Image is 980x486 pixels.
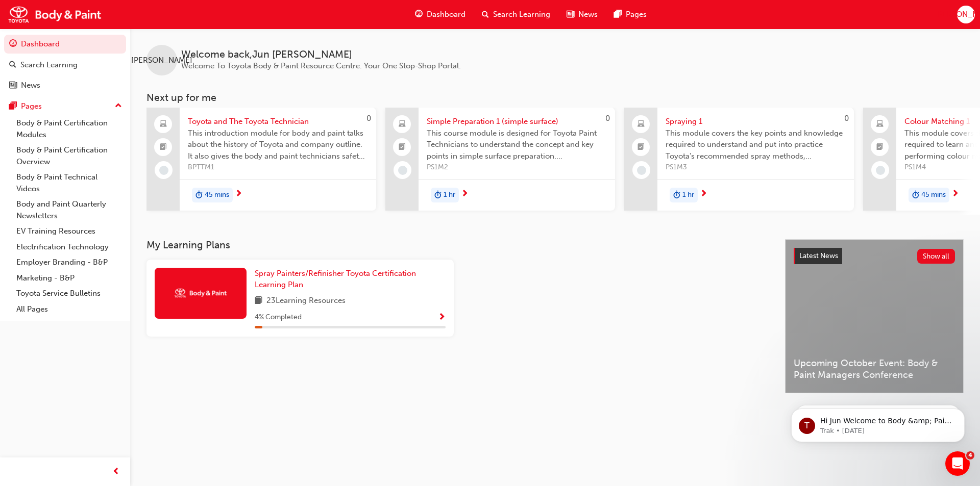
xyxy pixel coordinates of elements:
[966,451,974,459] span: 4
[794,248,955,264] a: Latest NewsShow all
[666,162,846,173] span: PS1M3
[173,287,229,299] img: Trak
[130,92,980,104] h3: Next up for me
[115,99,122,113] span: up-icon
[434,189,442,202] span: duration-icon
[159,166,168,175] span: learningRecordVerb_NONE-icon
[407,4,474,25] a: guage-iconDashboard
[461,190,469,199] span: next-icon
[876,141,884,154] span: booktick-icon
[12,223,126,239] a: EV Training Resources
[160,118,167,131] span: laptop-icon
[9,61,16,70] span: search-icon
[188,116,368,127] span: Toyota and The Toyota Technician
[876,166,885,175] span: learningRecordVerb_NONE-icon
[4,35,126,54] a: Dashboard
[9,102,17,111] span: pages-icon
[638,118,645,131] span: laptop-icon
[427,9,465,20] span: Dashboard
[20,59,78,71] div: Search Learning
[146,239,769,251] h3: My Learning Plans
[605,114,610,123] span: 0
[12,301,126,317] a: All Pages
[255,312,302,323] span: 4 % Completed
[21,100,42,112] div: Pages
[385,108,615,211] a: 0Simple Preparation 1 (simple surface)This course module is designed for Toyota Paint Technicians...
[5,3,105,26] img: Trak
[235,190,242,199] span: next-icon
[12,254,126,270] a: Employer Branding - B&P
[921,189,946,201] span: 45 mins
[12,270,126,286] a: Marketing - B&P
[366,114,371,123] span: 0
[205,189,229,201] span: 45 mins
[567,8,574,21] span: news-icon
[4,56,126,74] a: Search Learning
[794,357,955,380] span: Upcoming October Event: Body & Paint Managers Conference
[682,189,694,201] span: 1 hr
[917,249,955,264] button: Show all
[266,295,346,308] span: 23 Learning Resources
[131,55,192,66] span: [PERSON_NAME]
[637,166,646,175] span: learningRecordVerb_NONE-icon
[876,118,884,131] span: laptop-icon
[195,189,203,202] span: duration-icon
[181,49,461,61] span: Welcome back , Jun [PERSON_NAME]
[945,451,970,476] iframe: Intercom live chat
[785,239,964,393] a: Latest NewsShow allUpcoming October Event: Body & Paint Managers Conference
[255,269,416,290] span: Spray Painters/Refinisher Toyota Certification Learning Plan
[399,118,406,131] span: laptop-icon
[160,141,167,154] span: booktick-icon
[578,9,598,20] span: News
[438,313,446,322] span: Show Progress
[427,127,607,162] span: This course module is designed for Toyota Paint Technicians to understand the concept and key poi...
[427,116,607,127] span: Simple Preparation 1 (simple surface)
[12,196,126,223] a: Body and Paint Quarterly Newsletters
[474,4,558,25] a: search-iconSearch Learning
[188,162,368,173] span: BPTTM1
[255,268,446,291] a: Spray Painters/Refinisher Toyota Certification Learning Plan
[951,190,959,199] span: next-icon
[146,108,376,211] a: 0Toyota and The Toyota TechnicianThis introduction module for body and paint talks about the hist...
[912,189,919,202] span: duration-icon
[666,127,846,162] span: This module covers the key points and knowledge required to understand and put into practice Toyo...
[188,127,368,162] span: This introduction module for body and paint talks about the history of Toyota and company outline...
[427,162,607,173] span: PS1M2
[255,295,262,308] span: book-icon
[9,81,17,90] span: news-icon
[12,169,126,196] a: Body & Paint Technical Videos
[9,40,17,49] span: guage-icon
[4,33,126,97] button: DashboardSearch LearningNews
[666,116,846,127] span: Spraying 1
[12,142,126,169] a: Body & Paint Certification Overview
[4,97,126,116] button: Pages
[606,4,655,25] a: pages-iconPages
[444,189,455,201] span: 1 hr
[415,8,423,21] span: guage-icon
[438,311,446,324] button: Show Progress
[638,141,645,154] span: booktick-icon
[399,141,406,154] span: booktick-icon
[776,387,980,458] iframe: Intercom notifications message
[493,9,550,20] span: Search Learning
[482,8,489,21] span: search-icon
[558,4,606,25] a: news-iconNews
[4,76,126,95] a: News
[957,6,975,23] button: [PERSON_NAME]
[12,115,126,142] a: Body & Paint Certification Modules
[12,286,126,301] a: Toyota Service Bulletins
[673,189,680,202] span: duration-icon
[398,166,407,175] span: learningRecordVerb_NONE-icon
[614,8,622,21] span: pages-icon
[844,114,849,123] span: 0
[112,466,120,478] span: prev-icon
[626,9,647,20] span: Pages
[181,61,461,70] span: Welcome To Toyota Body & Paint Resource Centre. Your One Stop-Shop Portal.
[799,251,838,260] span: Latest News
